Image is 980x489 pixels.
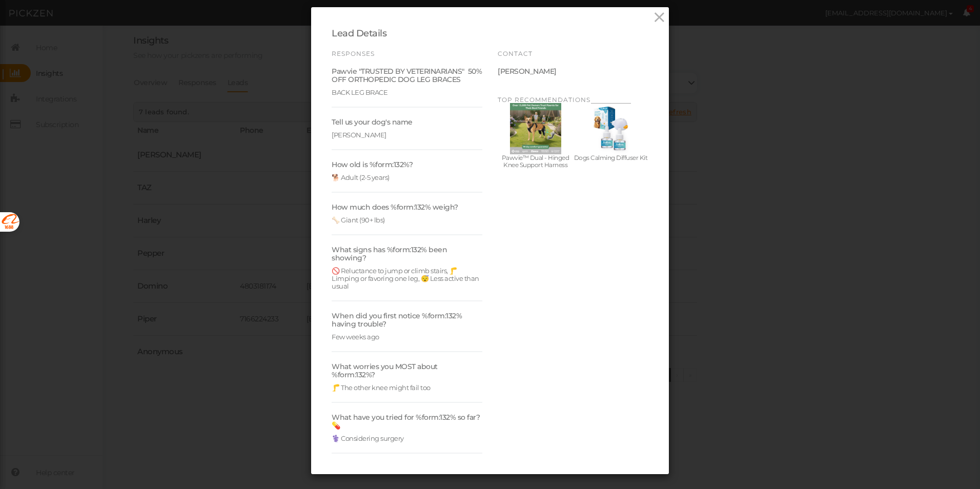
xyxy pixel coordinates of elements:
[332,28,386,39] span: Lead Details
[332,211,482,224] div: 🦴 Giant (90+ lbs)
[332,169,482,181] div: 🐕 Adult (2-5 years)
[332,413,482,430] div: What have you tried for %form:132% so far? 💊
[332,379,482,392] div: 🦵 The other knee might fail too
[332,246,482,262] div: What signs has %form:132% been showing?
[332,84,482,96] div: BACK LEG BRACE
[332,50,482,57] h5: Responses
[332,118,482,126] div: Tell us your dog's name
[573,154,648,161] div: Dogs Calming Diffuser Kit
[332,328,482,341] div: Few weeks ago
[332,160,482,169] div: How old is %form:132%?
[332,67,482,84] div: Pawvie "TRUSTED BY VETERINARIANS" 50% OFF ORTHOPEDIC DOG LEG BRACES
[332,203,482,211] div: How much does %form:132% weigh?
[498,50,648,57] h5: Contact
[573,103,648,161] a: Dogs Calming Diffuser Kit
[498,96,648,103] h5: Top recommendations
[332,262,482,290] div: 🚫 Reluctance to jump or climb stairs, 🦵 Limping or favoring one leg, 😴 Less active than usual
[332,126,482,139] div: [PERSON_NAME]
[498,103,573,169] a: Pawvie™ Dual - Hinged Knee Support Harness
[332,312,482,328] div: When did you first notice %form:132% having trouble?
[498,67,648,75] div: [PERSON_NAME]
[332,362,482,379] div: What worries you MOST about %form:132%?
[498,154,573,169] div: Pawvie™ Dual - Hinged Knee Support Harness
[332,430,482,442] div: ⚕️ Considering surgery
